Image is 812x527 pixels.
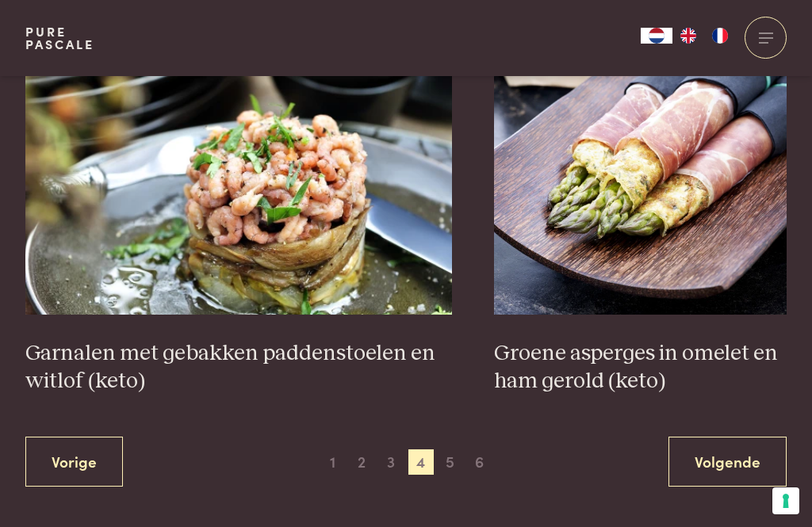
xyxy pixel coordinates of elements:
[378,449,404,475] span: 3
[25,437,123,487] a: Vorige
[467,449,492,475] span: 6
[641,28,672,44] div: Language
[25,25,94,51] a: PurePascale
[772,487,799,514] button: Uw voorkeuren voor toestemming voor trackingtechnologieën
[494,340,787,395] h3: Groene asperges in omelet en ham gerold (keto)
[438,449,463,475] span: 5
[641,28,672,44] a: NL
[408,449,434,475] span: 4
[668,437,787,487] a: Volgende
[672,28,736,44] ul: Language list
[641,28,736,44] aside: Language selected: Nederlands
[25,340,452,395] h3: Garnalen met gebakken paddenstoelen en witlof (keto)
[672,28,704,44] a: EN
[704,28,736,44] a: FR
[320,449,345,475] span: 1
[349,449,374,475] span: 2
